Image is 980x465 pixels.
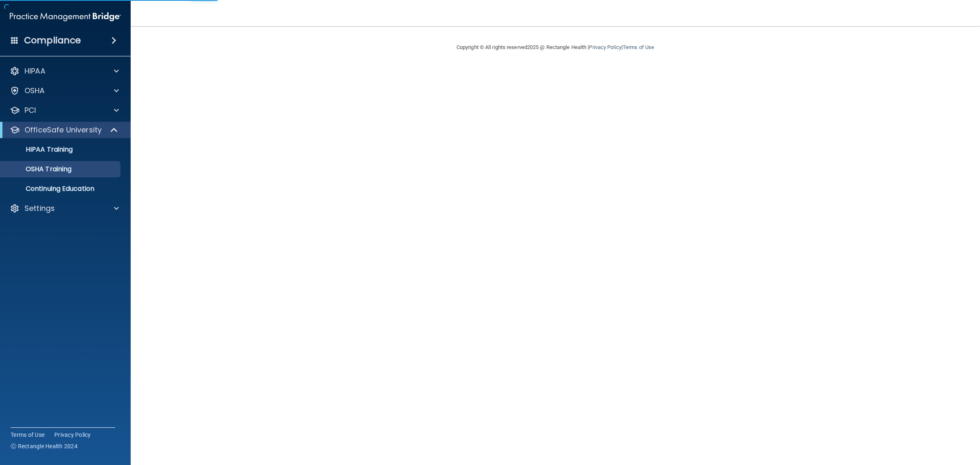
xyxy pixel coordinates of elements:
[10,86,119,96] a: OSHA
[24,105,36,115] p: PCI
[5,185,117,193] p: Continuing Education
[623,44,654,50] a: Terms of Use
[24,86,45,96] p: OSHA
[11,442,78,450] span: Ⓒ Rectangle Health 2024
[10,125,118,135] a: OfficeSafe University
[24,125,102,135] p: OfficeSafe University
[5,165,71,173] p: OSHA Training
[24,66,45,76] p: HIPAA
[10,9,121,25] img: PMB logo
[10,105,119,115] a: PCI
[10,66,119,76] a: HIPAA
[54,431,91,439] a: Privacy Policy
[24,35,81,46] h4: Compliance
[24,203,55,213] p: Settings
[589,44,621,50] a: Privacy Policy
[10,203,119,213] a: Settings
[406,34,704,60] div: Copyright © All rights reserved 2025 @ Rectangle Health | |
[11,431,45,439] a: Terms of Use
[5,145,73,154] p: HIPAA Training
